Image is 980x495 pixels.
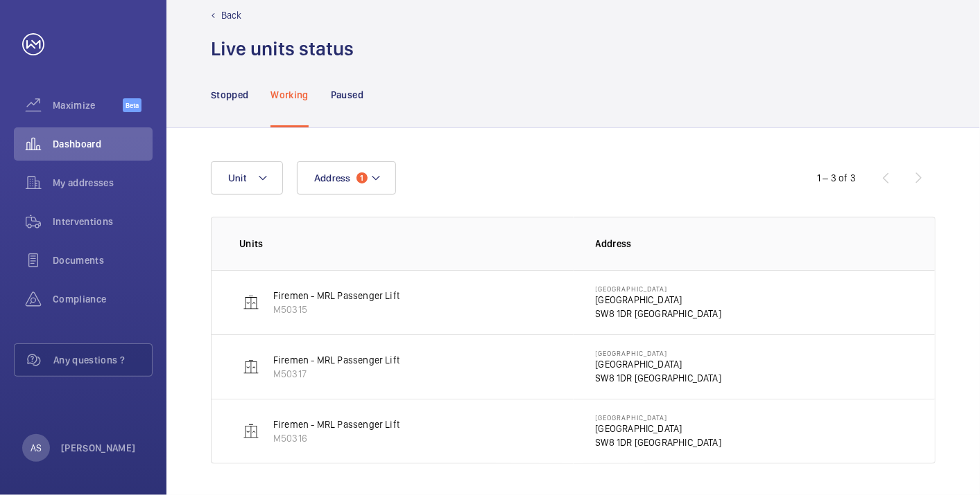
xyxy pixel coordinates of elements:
p: [GEOGRAPHIC_DATA] [596,285,722,293]
div: 1 – 3 of 3 [817,171,856,185]
img: elevator.svg [243,423,259,440]
span: Maximize [53,98,123,112]
p: Firemen - MRL Passenger Lift [273,289,399,303]
button: Unit [211,161,283,195]
button: Address1 [297,161,396,195]
p: Address [596,237,908,251]
span: 1 [356,172,368,183]
p: AS [31,441,42,455]
p: M50315 [273,303,399,316]
p: SW8 1DR [GEOGRAPHIC_DATA] [596,435,722,449]
span: Unit [228,172,246,183]
p: [GEOGRAPHIC_DATA] [596,422,722,435]
p: [GEOGRAPHIC_DATA] [596,413,722,422]
p: Units [239,237,574,251]
p: Back [221,8,242,22]
p: Stopped [211,88,248,102]
span: Dashboard [53,137,153,151]
p: [PERSON_NAME] [61,441,136,455]
p: Working [270,88,308,102]
p: SW8 1DR [GEOGRAPHIC_DATA] [596,371,722,385]
p: Firemen - MRL Passenger Lift [273,417,399,431]
p: [GEOGRAPHIC_DATA] [596,293,722,307]
p: M50317 [273,367,399,381]
p: Paused [331,88,363,102]
p: [GEOGRAPHIC_DATA] [596,349,722,357]
span: Documents [53,253,153,267]
span: Address [314,172,351,183]
p: M50316 [273,431,399,445]
img: elevator.svg [243,294,259,311]
p: SW8 1DR [GEOGRAPHIC_DATA] [596,307,722,321]
span: My addresses [53,176,153,190]
span: Any questions ? [53,353,152,367]
span: Compliance [53,292,153,306]
h1: Live units status [211,36,354,62]
p: Firemen - MRL Passenger Lift [273,353,399,367]
p: [GEOGRAPHIC_DATA] [596,357,722,371]
span: Beta [123,98,141,112]
img: elevator.svg [243,359,259,375]
span: Interventions [53,215,153,228]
